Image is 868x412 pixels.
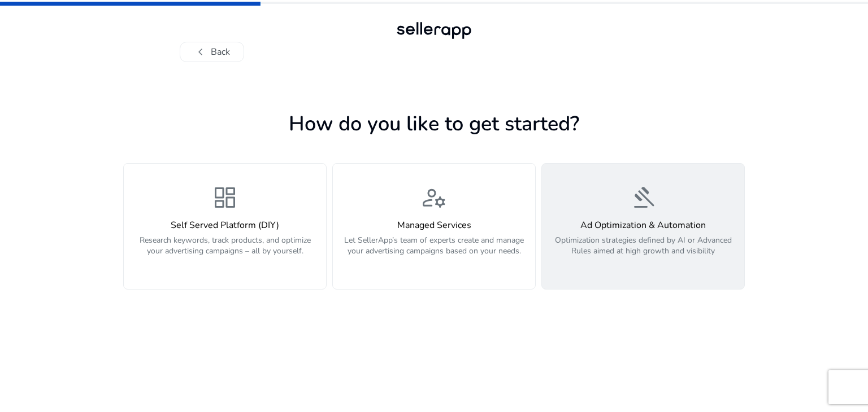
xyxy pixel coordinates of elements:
[211,184,238,211] span: dashboard
[332,163,536,290] button: manage_accountsManaged ServicesLet SellerApp’s team of experts create and manage your advertising...
[630,184,657,211] span: gavel
[420,184,448,211] span: manage_accounts
[549,235,737,269] p: Optimization strategies defined by AI or Advanced Rules aimed at high growth and visibility
[194,45,207,59] span: chevron_left
[541,163,745,290] button: gavelAd Optimization & AutomationOptimization strategies defined by AI or Advanced Rules aimed at...
[123,163,327,290] button: dashboardSelf Served Platform (DIY)Research keywords, track products, and optimize your advertisi...
[123,112,745,136] h1: How do you like to get started?
[131,235,319,269] p: Research keywords, track products, and optimize your advertising campaigns – all by yourself.
[340,220,528,231] h4: Managed Services
[180,42,244,62] button: chevron_leftBack
[549,220,737,231] h4: Ad Optimization & Automation
[340,235,528,269] p: Let SellerApp’s team of experts create and manage your advertising campaigns based on your needs.
[131,220,319,231] h4: Self Served Platform (DIY)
